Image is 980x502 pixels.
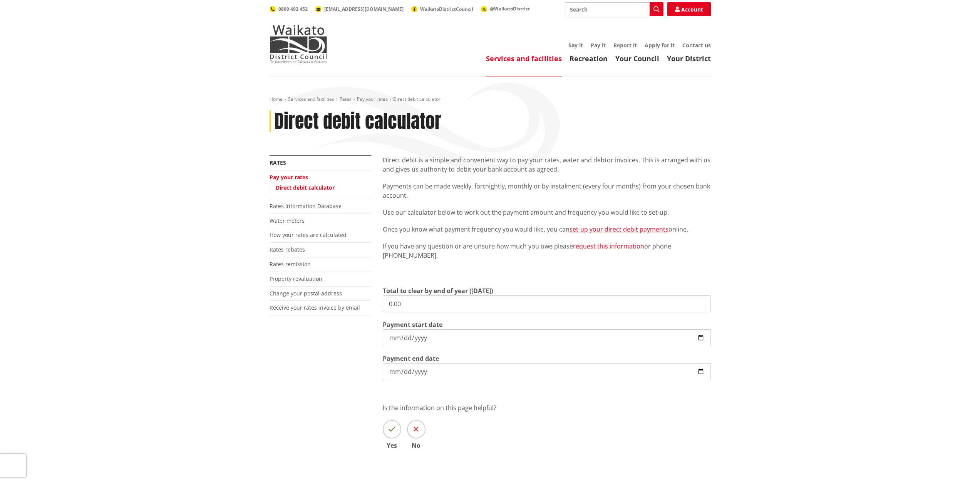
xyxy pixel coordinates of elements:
[383,242,711,260] p: If you have any question or are unsure how much you owe please or phone [PHONE_NUMBER].
[682,42,711,49] a: Contact us
[383,155,711,174] p: Direct debit is a simple and convenient way to pay your rates, water and debtor invoices. This is...
[591,42,606,49] a: Pay it
[270,25,327,63] img: Waikato District Council - Te Kaunihera aa Takiwaa o Waikato
[383,320,442,329] label: Payment start date
[270,217,305,224] a: Water meters
[270,96,283,102] a: Home
[407,442,426,449] span: No
[288,96,334,102] a: Services and facilities
[613,42,637,49] a: Report it
[270,202,342,210] a: Rates Information Database
[324,6,404,12] span: [EMAIL_ADDRESS][DOMAIN_NAME]
[270,260,311,268] a: Rates remission
[270,304,360,311] a: Receive your rates invoice by email
[570,225,668,233] a: set-up your direct debit payments
[667,2,711,16] a: Account
[486,54,562,63] a: Services and facilities
[615,54,659,63] a: Your Council
[275,110,441,133] h1: Direct debit calculator
[270,246,305,253] a: Rates rebates
[645,42,675,49] a: Apply for it
[568,42,583,49] a: Say it
[357,96,388,102] a: Pay your rates
[383,208,711,217] p: Use our calculator below to work out the payment amount and frequency you would like to set-up.
[383,225,711,234] p: Once you know what payment frequency you would like, you can online.
[270,96,711,103] nav: breadcrumb
[393,96,441,102] span: Direct debit calculator
[420,6,473,12] span: WaikatoDistrictCouncil
[411,6,473,12] a: WaikatoDistrictCouncil
[383,354,439,363] label: Payment end date
[383,182,711,200] p: Payments can be made weekly, fortnightly, monthly or by instalment (every four months) from your ...
[270,6,308,12] a: 0800 492 452
[481,5,530,12] a: @WaikatoDistrict
[573,242,644,250] a: request this information
[270,290,342,297] a: Change your postal address
[315,6,404,12] a: [EMAIL_ADDRESS][DOMAIN_NAME]
[278,6,308,12] span: 0800 492 452
[270,231,347,238] a: How your rates are calculated
[565,2,663,16] input: Search input
[270,275,322,282] a: Property revaluation
[383,403,711,412] p: Is the information on this page helpful?
[383,442,401,449] span: Yes
[383,286,493,295] label: Total to clear by end of year ([DATE])
[276,184,335,191] a: Direct debit calculator
[270,173,308,181] a: Pay your rates
[270,159,286,166] a: Rates
[570,54,608,63] a: Recreation
[340,96,352,102] a: Rates
[667,54,711,63] a: Your District
[490,5,530,12] span: @WaikatoDistrict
